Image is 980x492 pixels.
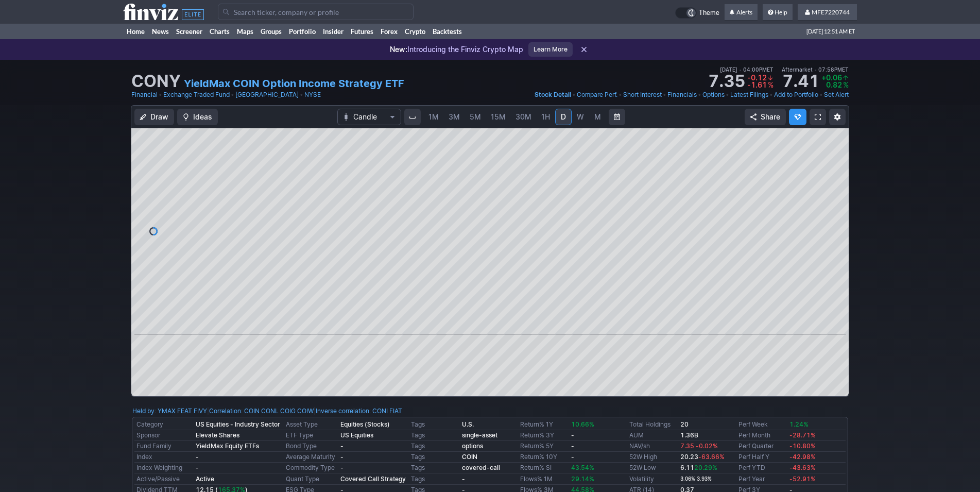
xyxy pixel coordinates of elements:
[196,464,199,471] b: -
[184,76,404,91] a: YieldMax COIN Option Income Strategy ETF
[340,442,343,450] b: -
[627,419,678,430] td: Total Holdings
[377,24,401,39] a: Forex
[535,91,571,98] span: Stock Detail
[680,431,698,439] b: 1.36B
[824,90,849,100] a: Set Alert
[627,473,678,485] td: Volatility
[319,24,347,39] a: Insider
[680,464,717,471] b: 6.11
[132,407,154,415] a: Held by
[589,109,606,125] a: M
[789,475,816,483] span: -52.91%
[340,464,343,471] b: -
[257,24,285,39] a: Groups
[535,90,571,100] a: Stock Detail
[769,90,773,100] span: •
[627,430,678,441] td: AUM
[409,452,460,463] td: Tags
[409,430,460,441] td: Tags
[789,453,816,461] span: -42.98%
[696,442,718,450] span: -0.02%
[627,441,678,452] td: NAV/sh
[280,406,296,416] a: COIG
[736,473,787,485] td: Perf Year
[571,475,594,483] span: 29.14%
[196,442,259,450] b: YieldMax Equity ETFs
[401,24,429,39] a: Crypto
[428,112,439,121] span: 1M
[702,90,725,100] a: Options
[177,109,218,125] button: Ideas
[730,90,768,100] a: Latest Filings
[429,24,466,39] a: Backtests
[340,475,406,483] b: Covered Call Strategy
[680,453,725,461] b: 20.23
[528,42,573,57] a: Learn More
[618,90,622,100] span: •
[347,24,377,39] a: Futures
[233,24,257,39] a: Maps
[337,109,401,125] button: Chart Type
[739,66,742,73] span: •
[511,109,536,125] a: 30M
[571,453,574,461] b: -
[148,24,173,39] a: News
[627,452,678,463] td: 52W High
[304,90,321,100] a: NYSE
[340,420,390,428] b: Equities (Stocks)
[340,453,343,461] b: -
[730,91,768,98] span: Latest Filings
[390,44,523,55] p: Introducing the Finviz Crypto Map
[763,4,793,21] a: Help
[285,24,319,39] a: Portfolio
[284,452,338,463] td: Average Maturity
[819,90,823,100] span: •
[462,442,483,450] a: options
[134,473,194,485] td: Active/Passive
[134,463,194,473] td: Index Weighting
[284,419,338,430] td: Asset Type
[316,407,369,415] a: Inverse correlation
[745,109,786,125] button: Share
[594,112,601,121] span: M
[462,475,465,483] b: -
[680,476,712,482] small: 3.06% 3.93%
[462,464,500,471] a: covered-call
[518,463,569,473] td: Return% SI
[131,90,158,100] a: Financial
[675,7,719,19] a: Theme
[736,452,787,463] td: Perf Half Y
[577,91,617,98] span: Compare Perf.
[747,73,767,82] span: -0.12
[470,112,481,121] span: 5M
[736,463,787,473] td: Perf YTD
[444,109,465,125] a: 3M
[798,4,857,21] a: MFE7220744
[571,464,594,471] span: 43.54%
[244,406,260,416] a: COIN
[789,431,816,439] span: -28.71%
[123,24,148,39] a: Home
[231,90,234,100] span: •
[297,406,314,416] a: COIW
[196,453,199,461] b: -
[572,90,576,100] span: •
[736,430,787,441] td: Perf Month
[571,431,574,439] b: -
[577,90,617,100] a: Compare Perf.
[768,80,773,89] span: %
[736,419,787,430] td: Perf Week
[409,419,460,430] td: Tags
[518,441,569,452] td: Return% 5Y
[694,464,717,471] span: 20.29%
[462,453,477,461] b: COIN
[518,419,569,430] td: Return% 1Y
[736,441,787,452] td: Perf Quarter
[196,431,239,439] b: Elevate Shares
[465,109,486,125] a: 5M
[196,475,214,483] b: Active
[789,464,816,471] span: -43.63%
[537,109,555,125] a: 1H
[449,112,460,121] span: 3M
